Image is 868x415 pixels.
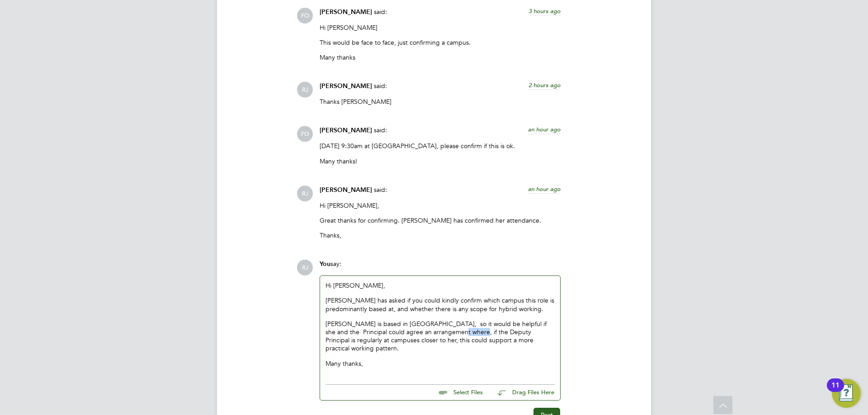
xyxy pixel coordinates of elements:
[320,260,561,275] div: say:
[320,260,330,268] span: You
[320,8,372,16] span: [PERSON_NAME]
[325,296,555,312] p: [PERSON_NAME] has asked if you could kindly confirm which campus this role is predominantly based...
[374,8,387,16] span: said:
[320,53,561,61] p: Many thanks
[528,81,561,89] span: 2 hours ago
[325,281,555,289] p: Hi [PERSON_NAME],
[832,379,861,408] button: Open Resource Center, 11 new notifications
[320,201,561,210] p: Hi [PERSON_NAME],
[320,142,561,150] p: [DATE] 9:30am at [GEOGRAPHIC_DATA], please confirm if this is ok.
[528,7,561,15] span: 3 hours ago
[320,186,372,194] span: [PERSON_NAME]
[297,260,313,275] span: RJ
[528,185,561,193] span: an hour ago
[320,231,561,239] p: Thanks,
[320,216,561,224] p: Great thanks for confirming. [PERSON_NAME] has confirmed her attendance.
[831,385,840,397] div: 11
[297,8,313,23] span: FO
[374,126,387,134] span: said:
[320,23,561,32] p: Hi [PERSON_NAME]
[374,82,387,90] span: said:
[325,320,555,353] p: [PERSON_NAME] is based in [GEOGRAPHIC_DATA], so it would be helpful if she and the Principal coul...
[325,359,555,368] p: Many thanks,
[320,98,561,106] p: Thanks [PERSON_NAME]
[297,82,313,98] span: RJ
[490,383,555,402] button: Drag Files Here
[297,186,313,201] span: RJ
[320,126,372,134] span: [PERSON_NAME]
[297,126,313,142] span: FO
[320,157,561,165] p: Many thanks!
[320,38,561,47] p: This would be face to face, just confirming a campus.
[320,82,372,90] span: [PERSON_NAME]
[528,126,561,133] span: an hour ago
[374,186,387,194] span: said:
